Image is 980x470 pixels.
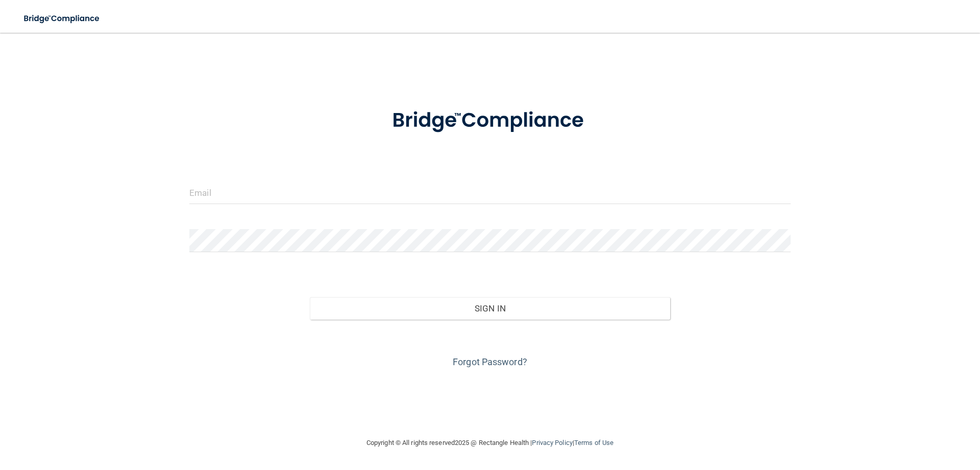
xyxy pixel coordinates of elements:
[371,94,609,147] img: bridge_compliance_login_screen.278c3ca4.svg
[15,8,109,29] img: bridge_compliance_login_screen.278c3ca4.svg
[189,181,791,204] input: Email
[453,356,527,367] a: Forgot Password?
[532,439,572,446] a: Privacy Policy
[310,297,671,320] button: Sign In
[304,427,676,459] div: Copyright © All rights reserved 2025 @ Rectangle Health | |
[574,439,614,446] a: Terms of Use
